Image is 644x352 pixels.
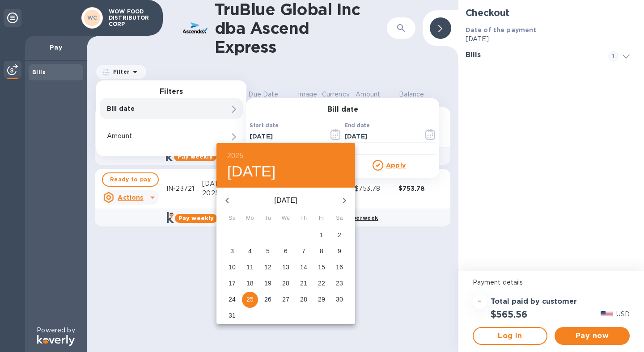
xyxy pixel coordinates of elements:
[296,260,312,276] button: 14
[260,292,276,308] button: 26
[318,295,325,304] p: 29
[278,214,294,223] span: We
[314,214,330,223] span: Fr
[338,247,341,256] p: 9
[260,243,276,260] button: 5
[296,276,312,292] button: 21
[284,247,288,256] p: 6
[282,279,289,288] p: 20
[278,292,294,308] button: 27
[248,247,252,256] p: 4
[224,214,240,223] span: Su
[331,292,347,308] button: 30
[336,279,343,288] p: 23
[229,295,236,304] p: 24
[229,311,236,320] p: 31
[227,162,276,181] button: [DATE]
[300,295,307,304] p: 28
[331,214,347,223] span: Sa
[266,247,270,256] p: 5
[331,276,347,292] button: 23
[224,276,240,292] button: 17
[338,230,341,239] p: 2
[314,276,330,292] button: 22
[282,295,289,304] p: 27
[331,260,347,276] button: 16
[260,214,276,223] span: Tu
[278,260,294,276] button: 13
[336,295,343,304] p: 30
[296,292,312,308] button: 28
[314,260,330,276] button: 15
[318,263,325,272] p: 15
[246,295,254,304] p: 25
[246,263,254,272] p: 11
[242,292,258,308] button: 25
[314,227,330,243] button: 1
[242,214,258,223] span: Mo
[264,295,271,304] p: 26
[264,279,271,288] p: 19
[278,276,294,292] button: 20
[331,227,347,243] button: 2
[242,260,258,276] button: 11
[320,247,323,256] p: 8
[296,243,312,260] button: 7
[260,276,276,292] button: 19
[224,292,240,308] button: 24
[282,263,289,272] p: 13
[331,243,347,260] button: 9
[229,279,236,288] p: 17
[246,279,254,288] p: 18
[314,243,330,260] button: 8
[278,243,294,260] button: 6
[296,214,312,223] span: Th
[227,150,243,162] button: 2025
[260,260,276,276] button: 12
[242,243,258,260] button: 4
[300,263,307,272] p: 14
[224,243,240,260] button: 3
[224,260,240,276] button: 10
[336,263,343,272] p: 16
[224,308,240,324] button: 31
[318,279,325,288] p: 22
[230,247,234,256] p: 3
[242,276,258,292] button: 18
[264,263,271,272] p: 12
[302,247,305,256] p: 7
[300,279,307,288] p: 21
[314,292,330,308] button: 29
[320,230,323,239] p: 1
[229,263,236,272] p: 10
[238,195,334,206] p: [DATE]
